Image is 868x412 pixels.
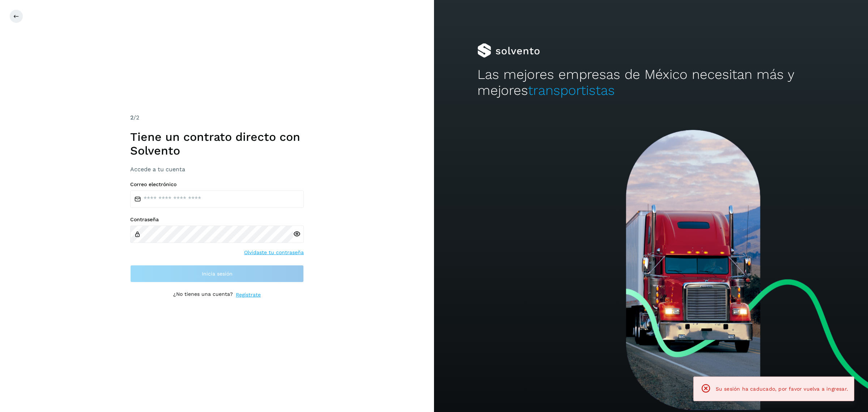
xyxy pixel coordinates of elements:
[236,291,261,299] a: Regístrate
[130,181,304,188] label: Correo electrónico
[244,249,304,256] a: Olvidaste tu contraseña
[528,83,615,98] span: transportistas
[130,114,133,121] span: 2
[130,130,304,158] h1: Tiene un contrato directo con Solvento
[130,166,304,173] h3: Accede a tu cuenta
[130,265,304,282] button: Inicia sesión
[477,67,825,99] h2: Las mejores empresas de México necesitan más y mejores
[130,216,304,223] label: Contraseña
[173,291,233,299] p: ¿No tienes una cuenta?
[130,113,304,122] div: /2
[202,271,233,276] span: Inicia sesión
[716,386,848,392] span: Su sesión ha caducado, por favor vuelva a ingresar.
